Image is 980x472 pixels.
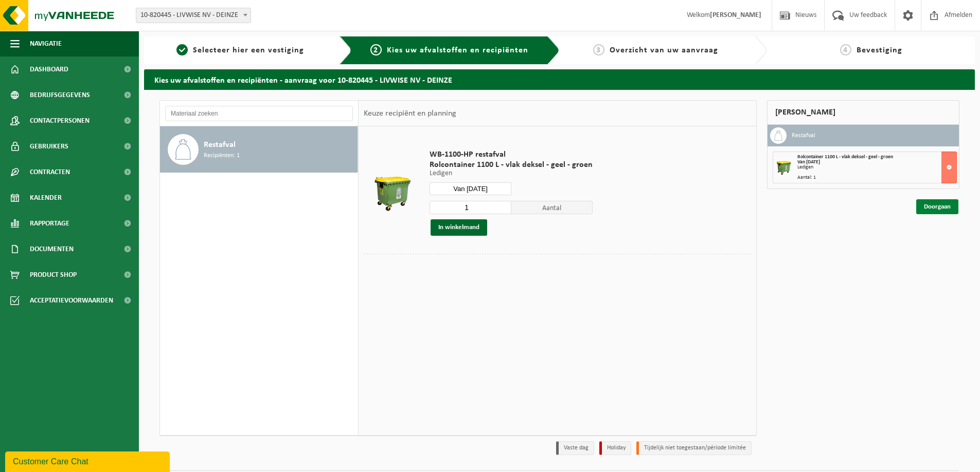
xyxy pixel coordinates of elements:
span: Rolcontainer 1100 L - vlak deksel - geel - groen [430,160,593,170]
span: Kalender [30,185,62,211]
button: Restafval Recipiënten: 1 [160,126,358,173]
div: Aantal: 1 [797,175,956,180]
span: 2 [370,44,382,55]
input: Materiaal zoeken [165,106,353,121]
li: Holiday [599,441,631,455]
div: [PERSON_NAME] [767,100,959,125]
span: 10-820445 - LIVWISE NV - DEINZE [136,8,251,23]
span: Gebruikers [30,134,68,159]
p: Ledigen [430,170,593,177]
div: Keuze recipiënt en planning [359,101,461,126]
span: Contracten [30,159,70,185]
a: 1Selecteer hier een vestiging [149,44,331,56]
span: Bevestiging [857,46,902,54]
h2: Kies uw afvalstoffen en recipiënten - aanvraag voor 10-820445 - LIVWISE NV - DEINZE [144,69,975,89]
span: WB-1100-HP restafval [430,149,593,160]
strong: [PERSON_NAME] [710,11,761,19]
input: Selecteer datum [430,182,511,195]
span: Rolcontainer 1100 L - vlak deksel - geel - groen [797,154,893,160]
span: Documenten [30,236,74,262]
span: Aantal [511,201,593,214]
span: 10-820445 - LIVWISE NV - DEINZE [136,8,251,23]
span: 1 [176,44,188,55]
li: Tijdelijk niet toegestaan/période limitée [636,441,752,455]
span: Navigatie [30,31,62,56]
li: Vaste dag [556,441,594,455]
div: Ledigen [797,165,956,170]
span: Bedrijfsgegevens [30,82,90,108]
span: Restafval [204,139,236,151]
span: 4 [840,44,851,55]
strong: Van [DATE] [797,159,820,165]
span: Recipiënten: 1 [204,151,240,161]
a: Doorgaan [916,199,958,214]
span: 3 [593,44,604,55]
span: Rapportage [30,211,69,236]
span: Acceptatievoorwaarden [30,288,113,313]
h3: Restafval [792,127,815,144]
span: Contactpersonen [30,108,90,134]
button: In winkelmand [431,219,487,236]
span: Selecteer hier een vestiging [193,46,304,54]
span: Overzicht van uw aanvraag [610,46,718,54]
span: Kies uw afvalstoffen en recipiënten [387,46,528,54]
iframe: chat widget [5,449,172,472]
span: Dashboard [30,56,68,82]
span: Product Shop [30,262,77,288]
